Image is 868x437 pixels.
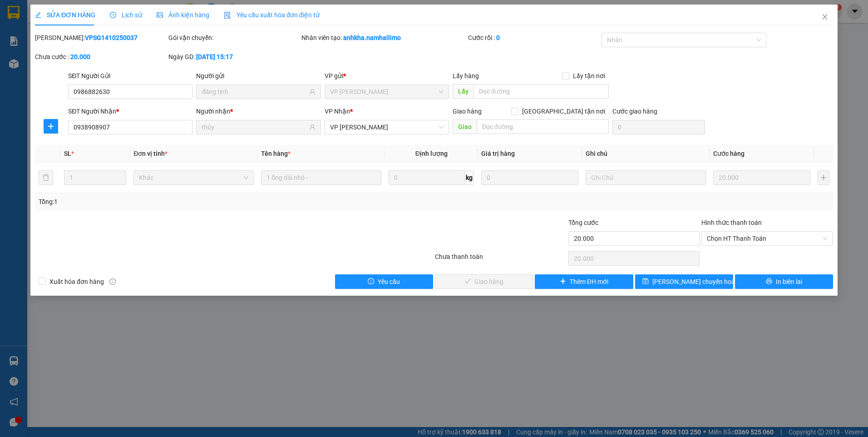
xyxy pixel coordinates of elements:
[35,52,167,62] div: Chưa cước :
[535,274,633,289] button: plusThêm ĐH mới
[64,150,71,157] span: SL
[261,150,291,157] span: Tên hàng
[453,84,473,99] span: Lấy
[110,12,116,18] span: clock-circle
[570,277,608,287] span: Thêm ĐH mới
[44,123,58,130] span: plus
[202,87,307,97] input: Tên người gửi
[818,170,829,185] button: plus
[309,124,316,130] span: user
[301,33,466,43] div: Nhân viên tạo:
[568,219,598,226] span: Tổng cước
[202,122,307,132] input: Tên người nhận
[713,170,810,185] input: 0
[109,278,116,285] span: info-circle
[325,71,449,81] div: VP gửi
[68,71,192,81] div: SĐT Người Gửi
[35,11,95,19] span: SỬA ĐƠN HÀNG
[453,119,477,134] span: Giao
[224,11,320,19] span: Yêu cầu xuất hóa đơn điện tử
[465,170,474,185] span: kg
[68,106,192,116] div: SĐT Người Nhận
[70,53,90,60] b: 20.000
[713,150,745,157] span: Cước hàng
[481,150,515,157] span: Giá trị hàng
[330,85,444,99] span: VP Phạm Ngũ Lão
[473,84,609,99] input: Dọc đường
[168,33,300,43] div: Gói vận chuyển:
[35,33,167,43] div: [PERSON_NAME]:
[612,108,657,115] label: Cước giao hàng
[707,232,828,245] span: Chọn HT Thanh Toán
[133,150,168,157] span: Đơn vị tính
[157,11,209,19] span: Ảnh kiện hàng
[435,274,533,289] button: checkGiao hàng
[224,12,231,19] img: icon
[325,108,350,115] span: VP Nhận
[496,34,500,41] b: 0
[635,274,733,289] button: save[PERSON_NAME] chuyển hoàn
[415,150,448,157] span: Định lượng
[582,145,710,163] th: Ghi chú
[157,12,163,18] span: picture
[368,278,374,285] span: exclamation-circle
[468,33,600,43] div: Cước rồi :
[343,34,401,41] b: anhkha.namhailimo
[85,34,138,41] b: VPSG1410250037
[330,120,444,134] span: VP Phan Thiết
[335,274,433,289] button: exclamation-circleYêu cầu
[168,52,300,62] div: Ngày GD:
[46,277,108,287] span: Xuất hóa đơn hàng
[110,11,142,19] span: Lịch sử
[39,170,53,185] button: delete
[378,277,400,287] span: Yêu cầu
[35,12,41,18] span: edit
[586,170,706,185] input: Ghi Chú
[766,278,772,285] span: printer
[477,119,609,134] input: Dọc đường
[735,274,833,289] button: printerIn biên lai
[434,252,567,268] div: Chưa thanh toán
[139,171,248,184] span: Khác
[612,120,705,134] input: Cước giao hàng
[569,71,609,81] span: Lấy tận nơi
[560,278,566,285] span: plus
[518,106,609,116] span: [GEOGRAPHIC_DATA] tận nơi
[776,277,802,287] span: In biên lai
[652,277,739,287] span: [PERSON_NAME] chuyển hoàn
[701,219,762,226] label: Hình thức thanh toán
[39,197,335,207] div: Tổng: 1
[812,5,838,30] button: Close
[309,89,316,95] span: user
[196,53,233,60] b: [DATE] 15:17
[261,170,381,185] input: VD: Bàn, Ghế
[453,72,479,79] span: Lấy hàng
[481,170,578,185] input: 0
[642,278,649,285] span: save
[196,71,321,81] div: Người gửi
[821,13,829,20] span: close
[453,108,482,115] span: Giao hàng
[44,119,58,134] button: plus
[196,106,321,116] div: Người nhận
